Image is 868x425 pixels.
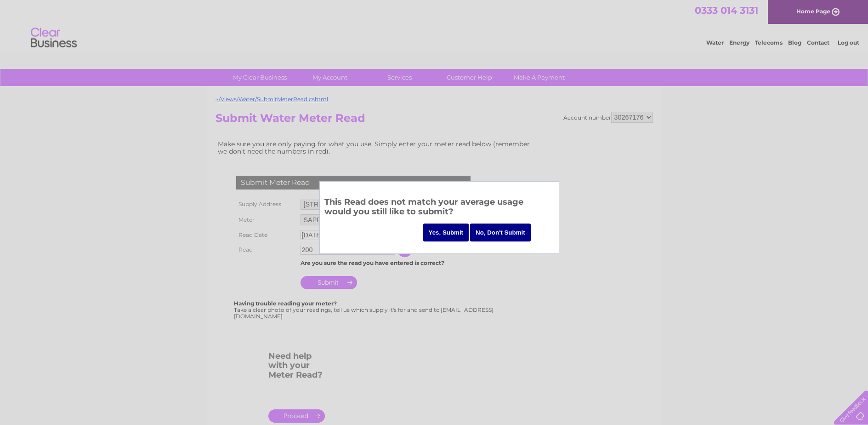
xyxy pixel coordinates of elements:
a: Telecoms [755,39,783,46]
h3: This Read does not match your average usage would you still like to submit? [324,195,554,221]
a: Energy [729,39,749,46]
a: Log out [838,39,859,46]
input: Yes, Submit [423,224,469,241]
a: Water [706,39,724,46]
a: 0333 014 3131 [695,5,758,16]
input: No, Don't Submit [470,224,531,241]
img: logo.png [30,24,77,52]
a: Blog [788,39,801,46]
div: Clear Business is a trading name of Verastar Limited (registered in [GEOGRAPHIC_DATA] No. 3667643... [217,5,652,45]
a: Contact [807,39,829,46]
